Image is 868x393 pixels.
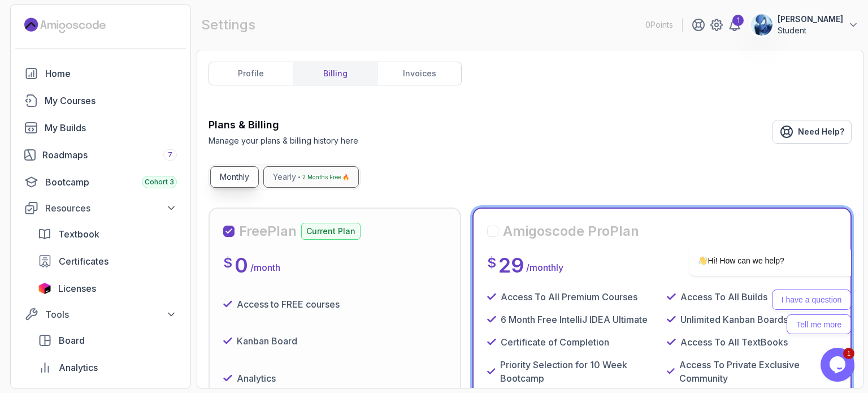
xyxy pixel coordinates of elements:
a: profile [209,62,293,85]
a: board [31,329,184,352]
p: 6 Month Free IntelliJ IDEA Ultimate [501,313,648,326]
div: My Builds [45,121,177,135]
p: $ [487,254,496,272]
div: Bootcamp [45,175,177,189]
h2: Free Plan [239,222,297,240]
p: Student [778,25,843,36]
a: licenses [31,277,184,300]
a: Landing page [24,16,106,34]
p: Current Plan [301,223,361,240]
p: / month [250,261,280,274]
span: 7 [168,150,172,159]
p: Access to FREE courses [237,297,340,311]
p: Yearly [273,171,296,183]
p: / monthly [526,261,563,274]
p: Priority Selection for 10 Week Bootcamp [500,358,658,385]
span: Textbook [58,227,99,241]
button: Tools [18,304,184,325]
p: Analytics [237,372,276,385]
span: Board [59,334,85,347]
a: textbook [31,223,184,245]
p: Manage your plans & billing history here [209,135,358,146]
p: Kanban Board [237,334,297,348]
a: invoices [377,62,461,85]
p: Access To All TextBooks [680,335,788,349]
span: Analytics [59,361,98,374]
p: Access To All Premium Courses [501,290,637,304]
a: certificates [31,250,184,273]
p: Access To Private Exclusive Community [679,358,837,385]
p: 2 Months Free 🔥 [302,171,349,183]
a: roadmaps [18,144,184,166]
p: 29 [498,254,524,277]
button: Yearly2 Months Free 🔥 [263,166,359,188]
p: 0 Points [645,19,673,31]
iframe: chat widget [653,144,857,342]
div: My Courses [45,94,177,107]
p: [PERSON_NAME] [778,14,843,25]
h2: settings [201,16,255,34]
p: Certificate of Completion [501,335,609,349]
p: $ [223,254,232,272]
img: jetbrains icon [38,283,51,294]
a: 1 [728,18,741,32]
a: analytics [31,356,184,379]
button: Resources [18,198,184,218]
div: Home [45,67,177,80]
button: user profile image[PERSON_NAME]Student [750,14,859,36]
a: home [18,62,184,85]
span: Licenses [58,282,96,295]
iframe: chat widget [821,348,857,382]
span: Need Help? [798,126,844,137]
a: bootcamp [18,171,184,193]
a: builds [18,116,184,139]
a: Need Help? [772,120,852,144]
p: 0 [235,254,248,277]
button: Monthly [210,166,259,188]
a: billing [293,62,377,85]
h2: Amigoscode Pro Plan [503,222,639,240]
span: Certificates [59,254,108,268]
span: Cohort 3 [145,178,174,187]
div: 1 [732,15,744,26]
div: Roadmaps [42,148,177,162]
div: Resources [45,201,177,215]
a: courses [18,89,184,112]
div: Tools [45,308,177,321]
h3: Plans & Billing [209,117,358,133]
img: user profile image [751,14,772,36]
p: Monthly [220,171,249,183]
